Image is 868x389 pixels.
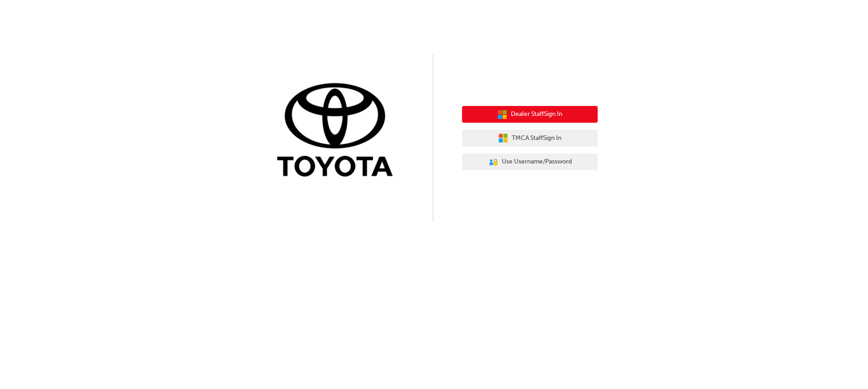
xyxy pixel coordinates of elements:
span: TMCA Staff Sign In [512,133,561,144]
span: Use Username/Password [502,157,572,167]
img: Trak [270,81,406,181]
button: Use Username/Password [462,154,598,171]
button: Dealer StaffSign In [462,106,598,123]
button: TMCA StaffSign In [462,130,598,147]
span: Dealer Staff Sign In [511,109,562,120]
